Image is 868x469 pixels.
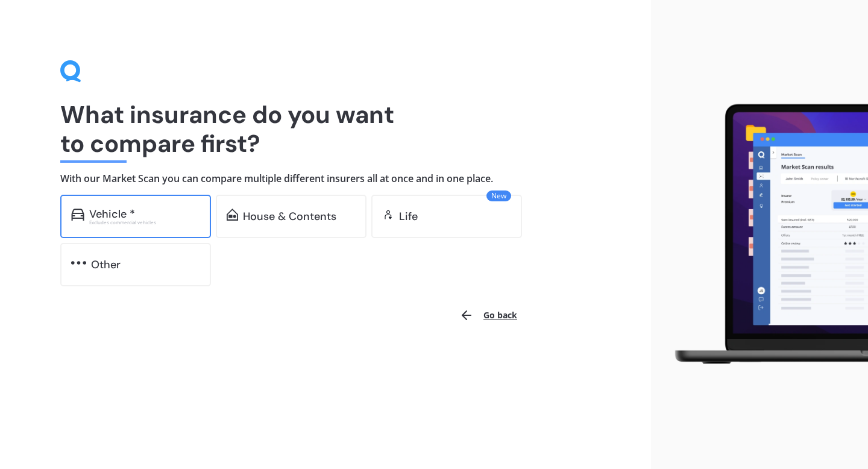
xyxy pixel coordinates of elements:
[227,209,238,221] img: home-and-contents.b802091223b8502ef2dd.svg
[60,172,591,185] h4: With our Market Scan you can compare multiple different insurers all at once and in one place.
[243,210,336,222] div: House & Contents
[452,301,524,330] button: Go back
[486,190,511,201] span: New
[399,210,418,222] div: Life
[89,220,200,225] div: Excludes commercial vehicles
[91,259,121,271] div: Other
[60,100,591,158] h1: What insurance do you want to compare first?
[382,209,394,221] img: life.f720d6a2d7cdcd3ad642.svg
[661,98,868,371] img: laptop.webp
[71,209,84,221] img: car.f15378c7a67c060ca3f3.svg
[71,257,86,269] img: other.81dba5aafe580aa69f38.svg
[89,208,135,220] div: Vehicle *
